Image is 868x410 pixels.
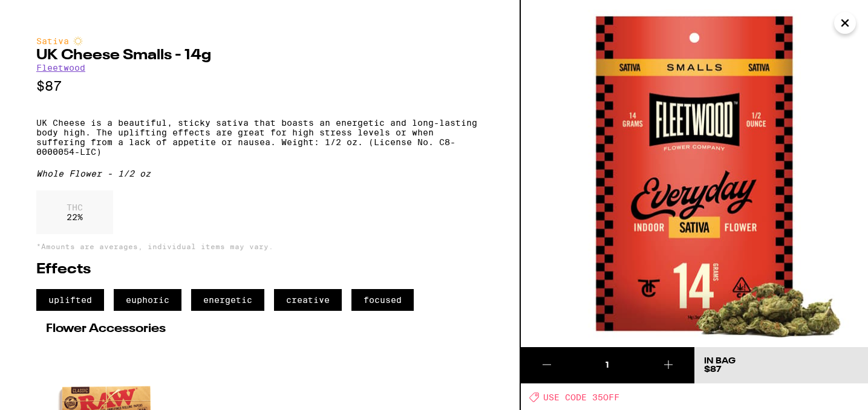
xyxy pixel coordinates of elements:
[704,365,722,374] span: $87
[36,289,104,311] span: uplifted
[7,8,87,18] span: Hi. Need any help?
[73,36,83,46] img: sativaColor.svg
[351,289,414,311] span: focused
[694,347,868,383] button: In Bag$87
[36,262,483,277] h2: Effects
[36,118,483,157] p: UK Cheese is a beautiful, sticky sativa that boasts an energetic and long-lasting body high. The ...
[1,1,661,88] button: Redirect to URL
[704,357,736,365] div: In Bag
[67,203,83,212] p: THC
[573,359,642,371] div: 1
[36,169,483,178] div: Whole Flower - 1/2 oz
[36,79,483,94] p: $87
[36,63,85,73] a: Fleetwood
[36,48,483,63] h2: UK Cheese Smalls - 14g
[114,289,181,311] span: euphoric
[834,12,856,34] button: Close
[36,242,483,250] p: *Amounts are averages, individual items may vary.
[46,323,474,335] h2: Flower Accessories
[274,289,342,311] span: creative
[543,392,619,402] span: USE CODE 35OFF
[191,289,264,311] span: energetic
[36,36,483,46] div: Sativa
[36,190,113,234] div: 22 %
